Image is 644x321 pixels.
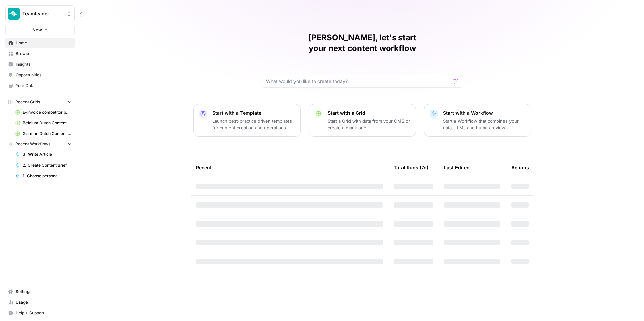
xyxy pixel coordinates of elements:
[328,110,410,116] p: Start with a Grid
[16,72,72,78] span: Opportunities
[16,51,72,57] span: Browse
[443,118,526,131] p: Start a Workflow that combines your data, LLMs and human review
[5,38,75,48] a: Home
[16,299,72,305] span: Usage
[12,107,75,118] a: E-invoice competitor pages Grid
[12,171,75,181] a: 1. Choose persona
[444,158,470,177] div: Last Edited
[16,288,72,295] span: Settings
[12,160,75,171] a: 2. Create Content Brief
[5,297,75,308] a: Usage
[23,151,72,157] span: 3. Write Article
[193,104,301,137] button: Start with a TemplateLaunch best-practice driven templates for content creation and operations
[12,149,75,160] a: 3. Write Article
[212,118,295,131] p: Launch best-practice driven templates for content creation and operations
[12,118,75,128] a: Belgium Dutch Content Creation
[5,80,75,91] a: Your Data
[15,141,50,147] span: Recent Workflows
[8,8,20,20] img: Teamleader Logo
[23,120,72,126] span: Belgium Dutch Content Creation
[5,286,75,297] a: Settings
[23,162,72,168] span: 2. Create Content Brief
[22,10,63,17] span: Teamleader
[5,308,75,318] button: Help + Support
[424,104,531,137] button: Start with a WorkflowStart a Workflow that combines your data, LLMs and human review
[32,26,42,33] span: New
[5,59,75,70] a: Insights
[5,5,75,22] button: Workspace: Teamleader
[16,83,72,89] span: Your Data
[16,61,72,67] span: Insights
[16,40,72,46] span: Home
[266,78,450,85] input: What would you like to create today?
[328,118,410,131] p: Start a Grid with data from your CMS or create a blank one
[212,110,295,116] p: Start with a Template
[5,139,75,149] button: Recent Workflows
[443,110,526,116] p: Start with a Workflow
[5,25,75,35] button: New
[12,128,75,139] a: German Dutch Content Creation
[5,48,75,59] a: Browse
[309,104,416,137] button: Start with a GridStart a Grid with data from your CMS or create a blank one
[511,158,529,177] div: Actions
[23,173,72,179] span: 1. Choose persona
[394,158,428,177] div: Total Runs (7d)
[196,158,383,177] div: Recent
[262,32,463,54] h1: [PERSON_NAME], let's start your next content workflow
[5,70,75,80] a: Opportunities
[16,310,72,316] span: Help + Support
[5,97,75,107] button: Recent Grids
[23,131,72,137] span: German Dutch Content Creation
[23,109,72,115] span: E-invoice competitor pages Grid
[15,99,40,105] span: Recent Grids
